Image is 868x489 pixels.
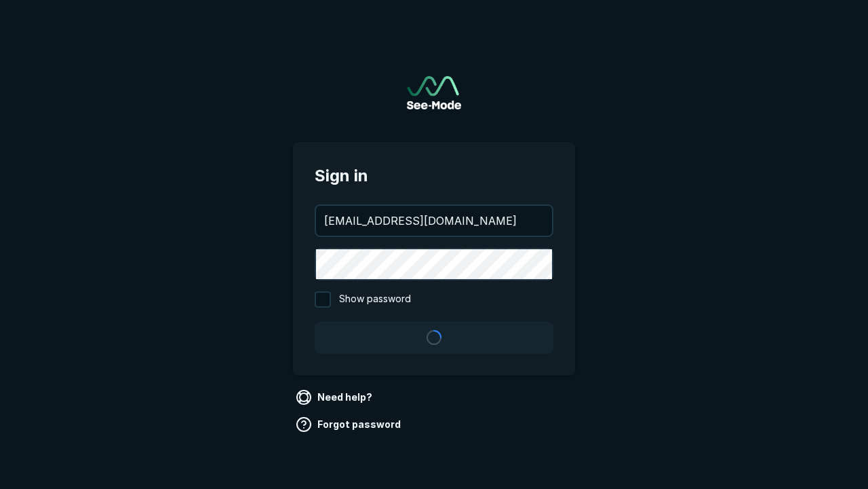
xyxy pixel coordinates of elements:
a: Forgot password [293,414,406,435]
img: See-Mode Logo [407,76,461,109]
input: your@email.com [316,206,552,236]
span: Show password [339,291,411,308]
span: Sign in [315,164,553,188]
a: Need help? [293,386,378,408]
a: Go to sign in [407,76,461,109]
